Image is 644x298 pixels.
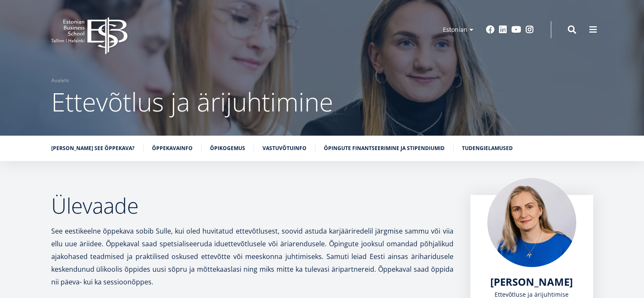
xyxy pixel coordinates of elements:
p: See eestikeelne õppekava sobib Sulle, kui oled huvitatud ettevõtlusest, soovid astuda karjäärired... [51,225,453,288]
a: Facebook [486,25,495,34]
a: Avaleht [51,76,69,85]
a: [PERSON_NAME] [490,276,573,288]
a: Õpingute finantseerimine ja stipendiumid [324,144,445,153]
h2: Ülevaade [51,195,453,216]
span: [PERSON_NAME] [490,275,573,289]
a: Õppekavainfo [152,144,193,153]
a: Youtube [511,25,521,34]
a: Vastuvõtuinfo [263,144,307,153]
a: Tudengielamused [462,144,513,153]
a: Instagram [525,25,534,34]
span: Ettevõtlus ja ärijuhtimine [51,84,333,119]
img: a [487,178,576,267]
a: [PERSON_NAME] see õppekava? [51,144,135,153]
a: Õpikogemus [210,144,245,153]
a: Linkedin [499,25,507,34]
